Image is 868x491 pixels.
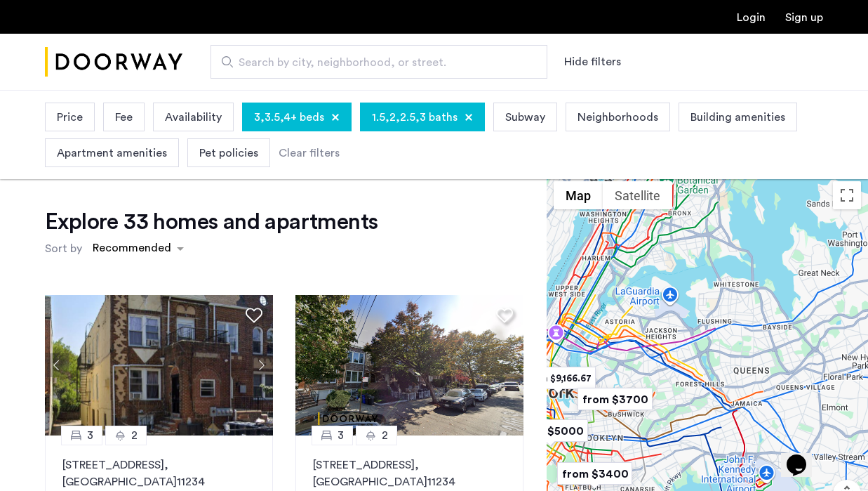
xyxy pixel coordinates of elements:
[45,36,182,89] img: logo
[781,435,826,477] iframe: chat widget
[115,109,133,126] span: Fee
[572,384,658,415] div: from $3700
[45,353,69,377] button: Previous apartment
[279,145,340,162] div: Clear filters
[249,353,273,377] button: Next apartment
[45,240,82,257] label: Sort by
[515,362,601,394] div: from $9,166.67
[313,457,506,490] p: [STREET_ADDRESS] 11234
[131,427,138,444] span: 2
[57,109,83,126] span: Price
[86,236,191,261] ng-select: sort-apartment
[87,427,93,444] span: 3
[577,109,658,126] span: Neighborhoods
[338,427,344,444] span: 3
[165,109,222,126] span: Availability
[785,12,823,23] a: Registration
[91,240,171,260] div: Recommended
[505,109,545,126] span: Subway
[737,12,766,23] a: Login
[554,181,603,209] button: Show street map
[254,109,324,126] span: 3,3.5,4+ beds
[239,54,508,71] span: Search by city, neighborhood, or street.
[833,181,861,209] button: Toggle fullscreen view
[552,458,638,490] div: from $3400
[372,109,458,126] span: 1.5,2,2.5,3 baths
[57,145,167,162] span: Apartment amenities
[382,427,388,444] span: 2
[507,415,594,447] div: from $5000
[45,36,182,89] a: Cazamio Logo
[45,208,378,236] h1: Explore 33 homes and apartments
[211,45,547,79] input: Apartment Search
[199,145,258,162] span: Pet policies
[603,181,672,209] button: Show satellite imagery
[295,295,524,436] img: dc6efc1f-24ba-4395-9182-45437e21be9a_638882120050713957.png
[45,295,274,436] img: 2016_638484540295233130.jpeg
[690,109,785,126] span: Building amenities
[564,53,621,70] button: Show or hide filters
[62,457,255,490] p: [STREET_ADDRESS] 11234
